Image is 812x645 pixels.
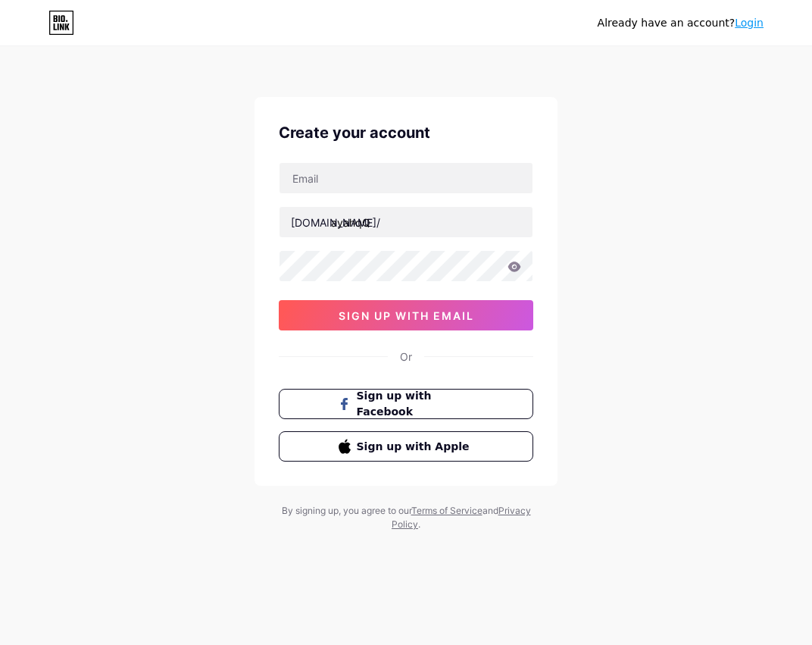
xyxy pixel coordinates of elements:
div: Create your account [279,121,533,144]
button: sign up with email [279,300,533,330]
span: sign up with email [339,309,474,322]
button: Sign up with Apple [279,431,533,462]
div: By signing up, you agree to our and . [277,504,535,531]
div: [DOMAIN_NAME]/ [291,214,380,230]
button: Sign up with Facebook [279,389,533,419]
div: Already have an account? [598,15,764,31]
input: Email [280,163,532,193]
a: Terms of Service [411,505,483,516]
span: Sign up with Facebook [357,388,474,420]
input: username [280,207,532,237]
span: Sign up with Apple [357,439,474,455]
div: Or [400,349,412,365]
a: Login [735,17,764,29]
